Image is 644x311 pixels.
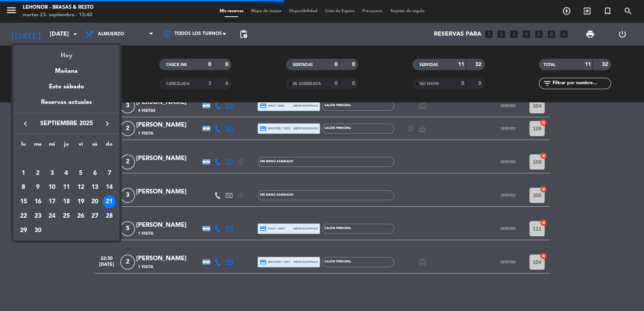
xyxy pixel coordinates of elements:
[102,209,116,223] td: 28 de septiembre de 2025
[13,45,119,61] div: Hoy
[88,140,102,152] th: sábado
[31,181,45,195] td: 9 de septiembre de 2025
[59,181,74,195] td: 11 de septiembre de 2025
[45,195,59,209] td: 17 de septiembre de 2025
[88,195,102,209] td: 20 de septiembre de 2025
[74,195,87,208] div: 19
[103,210,116,223] div: 28
[59,166,74,181] td: 4 de septiembre de 2025
[13,97,119,113] div: Reservas actuales
[101,119,114,129] button: keyboard_arrow_right
[88,167,101,180] div: 6
[31,224,44,237] div: 30
[31,195,45,209] td: 16 de septiembre de 2025
[46,210,58,223] div: 24
[16,195,31,209] td: 15 de septiembre de 2025
[31,167,44,180] div: 2
[74,140,88,152] th: viernes
[45,209,59,223] td: 24 de septiembre de 2025
[31,140,45,152] th: martes
[74,210,87,223] div: 26
[60,195,73,208] div: 18
[102,181,116,195] td: 14 de septiembre de 2025
[102,140,116,152] th: domingo
[31,223,45,238] td: 30 de septiembre de 2025
[31,209,45,223] td: 23 de septiembre de 2025
[88,195,101,208] div: 20
[74,167,87,180] div: 5
[59,209,74,223] td: 25 de septiembre de 2025
[74,209,88,223] td: 26 de septiembre de 2025
[13,61,119,76] div: Mañana
[74,166,88,181] td: 5 de septiembre de 2025
[31,195,44,208] div: 16
[74,181,88,195] td: 12 de septiembre de 2025
[45,166,59,181] td: 3 de septiembre de 2025
[16,181,31,195] td: 8 de septiembre de 2025
[103,181,116,194] div: 14
[13,76,119,97] div: Este sábado
[21,119,30,128] i: keyboard_arrow_left
[31,210,44,223] div: 23
[46,195,58,208] div: 17
[32,119,101,129] span: septiembre 2025
[103,195,116,208] div: 21
[17,210,30,223] div: 22
[60,181,73,194] div: 11
[74,181,87,194] div: 12
[45,181,59,195] td: 10 de septiembre de 2025
[16,223,31,238] td: 29 de septiembre de 2025
[45,140,59,152] th: miércoles
[17,224,30,237] div: 29
[88,181,102,195] td: 13 de septiembre de 2025
[16,166,31,181] td: 1 de septiembre de 2025
[88,210,101,223] div: 27
[31,166,45,181] td: 2 de septiembre de 2025
[74,195,88,209] td: 19 de septiembre de 2025
[59,195,74,209] td: 18 de septiembre de 2025
[17,181,30,194] div: 8
[46,181,58,194] div: 10
[17,167,30,180] div: 1
[16,140,31,152] th: lunes
[88,181,101,194] div: 13
[103,119,112,128] i: keyboard_arrow_right
[102,166,116,181] td: 7 de septiembre de 2025
[60,167,73,180] div: 4
[16,209,31,223] td: 22 de septiembre de 2025
[16,152,116,166] td: SEP.
[60,210,73,223] div: 25
[31,181,44,194] div: 9
[88,209,102,223] td: 27 de septiembre de 2025
[88,166,102,181] td: 6 de septiembre de 2025
[59,140,74,152] th: jueves
[102,195,116,209] td: 21 de septiembre de 2025
[103,167,116,180] div: 7
[19,119,32,129] button: keyboard_arrow_left
[17,195,30,208] div: 15
[46,167,58,180] div: 3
